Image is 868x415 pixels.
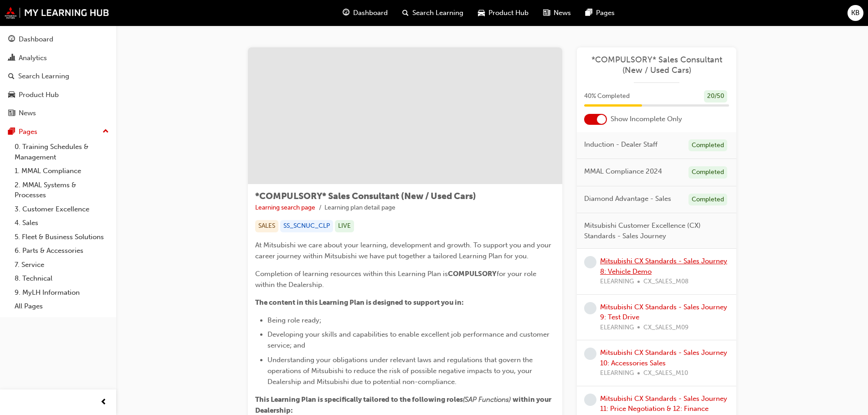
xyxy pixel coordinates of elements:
div: Completed [688,194,727,206]
span: learningRecordVerb_NONE-icon [584,302,596,314]
span: car-icon [8,91,15,99]
div: SALES [255,220,278,232]
div: Search Learning [18,71,69,82]
div: Completed [688,166,727,179]
span: search-icon [8,72,15,81]
a: News [4,105,113,122]
a: 3. Customer Excellence [11,202,113,216]
div: News [19,108,36,118]
span: Dashboard [353,8,388,18]
span: CX_SALES_M08 [643,277,688,287]
span: Pages [596,8,615,18]
span: KB [851,8,860,18]
span: up-icon [103,126,109,138]
div: Product Hub [19,90,59,100]
span: search-icon [402,7,409,19]
li: Learning plan detail page [324,203,395,213]
button: DashboardAnalyticsSearch LearningProduct HubNews [4,29,113,123]
span: CX_SALES_M10 [643,368,688,379]
span: within your Dealership: [255,395,553,415]
div: 20 / 50 [704,90,727,102]
span: news-icon [543,7,550,19]
a: 6. Parts & Accessories [11,244,113,258]
a: Mitsubishi CX Standards - Sales Journey 11: Price Negotiation & 12: Finance [600,395,727,413]
span: news-icon [8,109,15,118]
a: Mitsubishi CX Standards - Sales Journey 9: Test Drive [600,303,727,322]
span: Search Learning [412,8,463,18]
a: Mitsubishi CX Standards - Sales Journey 8: Vehicle Demo [600,257,727,276]
span: This Learning Plan is specifically tailored to the following roles [255,395,463,404]
a: guage-iconDashboard [335,4,395,22]
a: 4. Sales [11,216,113,230]
span: pages-icon [8,128,15,136]
span: ELEARNING [600,368,634,379]
a: Search Learning [4,68,113,85]
span: ELEARNING [600,277,634,287]
a: 7. Service [11,258,113,272]
span: CX_SALES_M09 [643,323,688,333]
img: mmal [5,7,109,19]
span: prev-icon [100,397,107,408]
span: learningRecordVerb_NONE-icon [584,394,596,406]
span: Developing your skills and capabilities to enable excellent job performance and customer service;... [267,330,551,349]
a: news-iconNews [536,4,578,22]
a: Product Hub [4,87,113,103]
div: LIVE [335,220,354,232]
span: At Mitsubishi we care about your learning, development and growth. To support you and your career... [255,241,553,260]
div: Analytics [19,53,47,63]
span: Induction - Dealer Staff [584,139,657,150]
span: *COMPULSORY* Sales Consultant (New / Used Cars) [255,191,476,201]
span: guage-icon [343,7,349,19]
span: COMPULSORY [448,270,497,278]
a: *COMPULSORY* Sales Consultant (New / Used Cars) [584,55,729,75]
a: Analytics [4,50,113,67]
a: 2. MMAL Systems & Processes [11,178,113,202]
a: Dashboard [4,31,113,48]
div: SS_SCNUC_CLP [280,220,333,232]
span: Product Hub [488,8,529,18]
span: Diamond Advantage - Sales [584,194,671,204]
a: 1. MMAL Compliance [11,164,113,178]
span: Show Incomplete Only [611,114,682,124]
a: Mitsubishi CX Standards - Sales Journey 10: Accessories Sales [600,348,727,367]
span: ELEARNING [600,323,634,333]
a: All Pages [11,299,113,313]
span: learningRecordVerb_NONE-icon [584,348,596,360]
a: 0. Training Schedules & Management [11,140,113,164]
a: 8. Technical [11,272,113,286]
span: guage-icon [8,36,15,44]
span: for your role within the Dealership. [255,270,538,289]
span: MMAL Compliance 2024 [584,166,662,177]
span: learningRecordVerb_NONE-icon [584,256,596,268]
span: Mitsubishi Customer Excellence (CX) Standards - Sales Journey [584,220,722,241]
div: Completed [688,139,727,152]
span: 40 % Completed [584,91,630,102]
span: News [554,8,571,18]
button: KB [847,5,863,21]
a: 5. Fleet & Business Solutions [11,230,113,244]
span: (SAP Functions) [463,395,511,404]
div: Dashboard [19,34,53,45]
span: The content in this Learning Plan is designed to support you in: [255,298,464,307]
span: car-icon [478,7,485,19]
button: Pages [4,123,113,140]
a: pages-iconPages [578,4,622,22]
a: Learning search page [255,204,315,211]
div: Pages [19,127,37,137]
a: search-iconSearch Learning [395,4,471,22]
a: 9. MyLH Information [11,286,113,300]
span: Being role ready; [267,316,321,324]
span: chart-icon [8,54,15,62]
span: Completion of learning resources within this Learning Plan is [255,270,448,278]
span: pages-icon [586,7,592,19]
a: car-iconProduct Hub [471,4,536,22]
span: Understanding your obligations under relevant laws and regulations that govern the operations of ... [267,356,534,386]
